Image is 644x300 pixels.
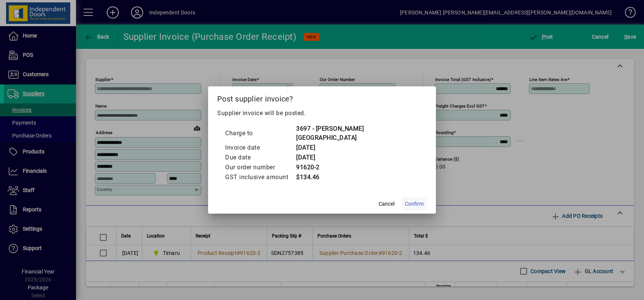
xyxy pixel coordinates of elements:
span: Confirm [405,200,424,208]
td: 91620-2 [296,162,419,172]
td: [DATE] [296,143,419,153]
button: Confirm [402,197,427,211]
td: $134.46 [296,172,419,182]
p: Supplier invoice will be posted. [217,109,427,118]
td: 3697 - [PERSON_NAME] [GEOGRAPHIC_DATA] [296,124,419,143]
td: [DATE] [296,153,419,162]
h2: Post supplier invoice? [208,86,436,108]
button: Cancel [374,197,399,211]
td: Due date [225,153,296,162]
span: Cancel [379,200,395,208]
td: GST inclusive amount [225,172,296,182]
td: Charge to [225,124,296,143]
td: Invoice date [225,143,296,153]
td: Our order number [225,162,296,172]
